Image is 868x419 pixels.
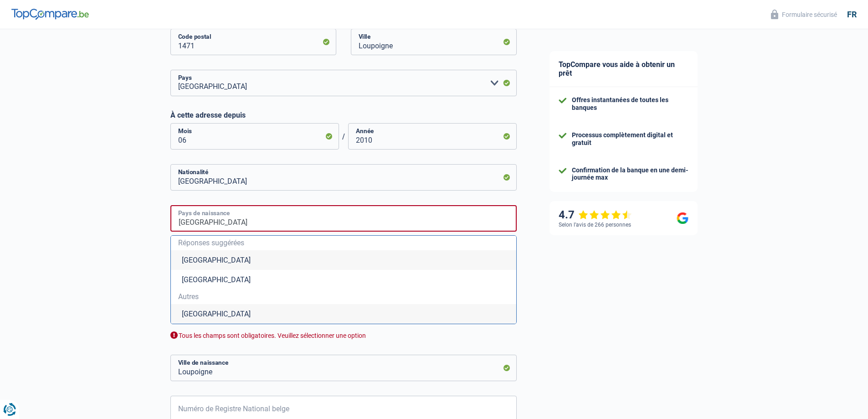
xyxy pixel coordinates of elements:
[170,164,517,191] input: Belgique
[765,7,842,22] button: Formulaire sécurisé
[170,331,517,340] div: Tous les champs sont obligatoires. Veuillez sélectionner une option
[170,205,517,232] input: Belgique
[171,250,516,270] li: [GEOGRAPHIC_DATA]
[572,96,688,112] div: Offres instantanées de toutes les banques
[559,222,631,228] div: Selon l’avis de 266 personnes
[178,239,509,247] span: Réponses suggérées
[550,51,698,87] div: TopCompare vous aide à obtenir un prêt
[339,132,348,141] span: /
[171,270,516,290] li: [GEOGRAPHIC_DATA]
[178,293,509,300] span: Autres
[11,9,89,20] img: TopCompare Logo
[847,10,857,20] div: fr
[572,131,688,147] div: Processus complètement digital et gratuit
[171,304,516,324] li: [GEOGRAPHIC_DATA]
[170,111,517,119] label: À cette adresse depuis
[170,123,339,150] input: MM
[348,123,517,150] input: AAAA
[572,166,688,182] div: Confirmation de la banque en une demi-journée max
[559,208,632,222] div: 4.7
